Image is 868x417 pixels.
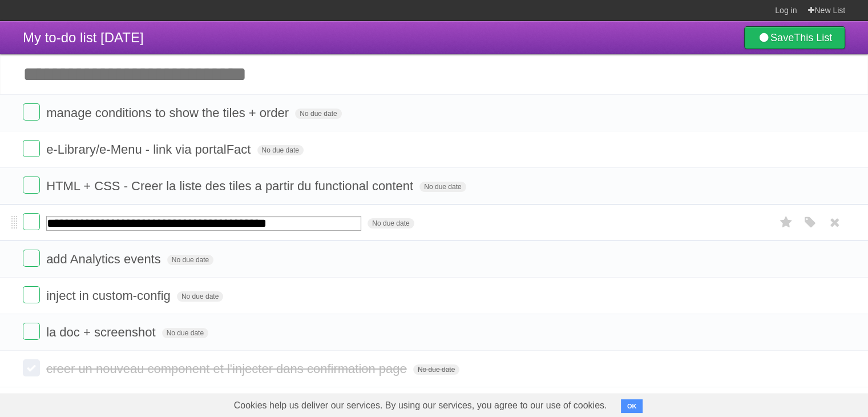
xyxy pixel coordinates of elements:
span: creer un nouveau component et l'injecter dans confirmation page [46,362,410,376]
span: Cookies help us deliver our services. By using our services, you agree to our use of cookies. [223,394,619,417]
span: No due date [295,109,341,119]
span: inject in custom-config [46,288,173,303]
label: Star task [776,213,797,232]
span: No due date [162,328,208,338]
b: This List [794,32,832,43]
span: No due date [413,364,459,375]
button: OK [621,399,643,413]
span: No due date [368,218,414,228]
span: No due date [167,255,213,265]
span: HTML + CSS - Creer la liste des tiles a partir du functional content [46,179,416,193]
span: No due date [419,182,466,192]
label: Done [23,213,40,230]
label: Done [23,140,40,157]
label: Done [23,177,40,194]
span: manage conditions to show the tiles + order [46,106,292,120]
label: Done [23,323,40,340]
span: la doc + screenshot [46,325,158,339]
label: Done [23,250,40,267]
span: add Analytics events [46,252,164,266]
span: No due date [257,145,304,155]
label: Done [23,286,40,303]
span: e-Library/e-Menu - link via portalFact [46,142,253,157]
a: SaveThis List [744,26,845,49]
label: Done [23,103,40,121]
span: No due date [177,291,223,302]
label: Done [23,359,40,376]
span: My to-do list [DATE] [23,30,144,45]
